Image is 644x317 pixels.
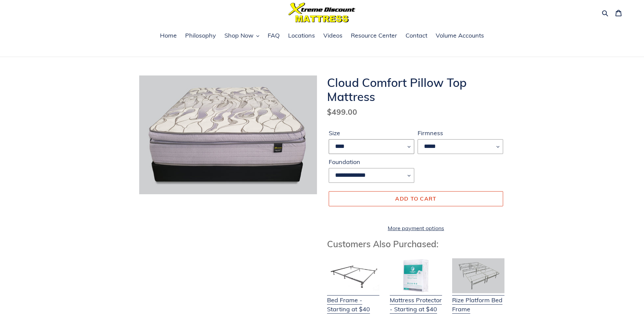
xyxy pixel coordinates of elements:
a: Locations [285,31,318,41]
button: Add to cart [329,191,503,206]
span: Home [160,32,177,40]
span: $499.00 [327,107,357,117]
span: Resource Center [351,32,397,40]
a: FAQ [264,31,283,41]
label: Size [329,128,414,138]
a: Videos [320,31,346,41]
a: Contact [402,31,431,41]
span: Volume Accounts [436,32,484,40]
a: Resource Center [347,31,400,41]
a: Philosophy [182,31,219,41]
img: Mattress Protector [390,258,442,293]
a: Volume Accounts [432,31,487,41]
a: Home [157,31,180,41]
label: Foundation [329,157,414,166]
a: Mattress Protector - Starting at $40 [390,287,442,314]
img: Adjustable Base [452,258,504,293]
h3: Customers Also Purchased: [327,239,505,249]
h1: Cloud Comfort Pillow Top Mattress [327,75,505,104]
span: Contact [406,32,427,40]
a: Bed Frame - Starting at $40 [327,287,379,314]
span: Add to cart [395,195,436,202]
a: Rize Platform Bed Frame [452,287,504,314]
img: Bed Frame [327,258,379,293]
span: Shop Now [224,32,254,40]
span: Videos [323,32,342,40]
span: Philosophy [185,32,216,40]
button: Shop Now [221,31,263,41]
a: More payment options [329,224,503,232]
span: Locations [288,32,315,40]
label: Firmness [418,128,503,138]
span: FAQ [268,32,280,40]
img: Xtreme Discount Mattress [288,3,356,22]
